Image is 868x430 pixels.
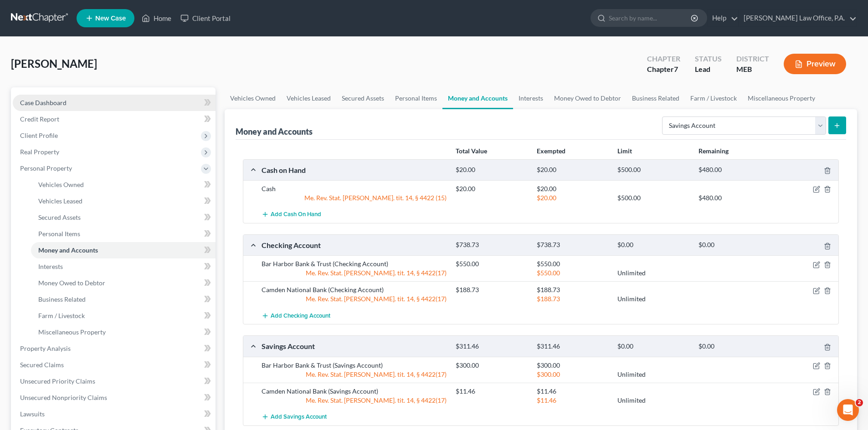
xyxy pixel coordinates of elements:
div: Bar Harbor Bank & Trust (Checking Account) [257,259,451,268]
a: Vehicles Leased [281,87,336,109]
a: Unsecured Priority Claims [13,373,216,390]
div: Camden National Bank (Savings Account) [257,387,451,396]
span: Lawsuits [20,410,45,418]
div: Cash on Hand [257,165,451,175]
div: $188.73 [532,294,613,304]
a: Client Portal [176,10,235,26]
div: Unlimited [613,294,693,304]
div: $550.00 [532,268,613,278]
span: Client Profile [20,132,58,139]
button: Add Checking Account [262,307,330,324]
div: Unlimited [613,396,693,405]
a: Miscellaneous Property [742,87,821,109]
a: Secured Claims [13,357,216,373]
div: $11.46 [451,387,532,396]
div: Lead [695,64,722,75]
span: Personal Items [38,230,80,238]
div: Me. Rev. Stat. [PERSON_NAME]. tit. 14, § 4422 (15) [257,193,451,202]
div: Chapter [647,64,680,75]
span: Personal Property [20,164,72,172]
span: Case Dashboard [20,99,67,106]
div: $311.46 [451,342,532,351]
span: Add Checking Account [271,312,330,319]
button: Preview [784,54,846,74]
div: Unlimited [613,370,693,379]
a: Business Related [627,87,685,109]
span: Add Cash on Hand [271,211,321,218]
div: $300.00 [532,370,613,379]
a: Miscellaneous Property [31,324,216,340]
a: [PERSON_NAME] Law Office, P.A. [739,10,857,26]
div: $480.00 [694,166,775,174]
div: Me. Rev. Stat. [PERSON_NAME]. tit. 14, § 4422(17) [257,294,451,304]
a: Vehicles Leased [31,193,216,209]
button: Add Savings Account [262,409,327,425]
strong: Limit [617,147,632,155]
div: $20.00 [451,166,532,174]
div: $550.00 [451,259,532,268]
div: $500.00 [613,166,693,174]
div: $480.00 [694,193,775,202]
a: Help [708,10,738,26]
a: Money Owed to Debtor [549,87,627,109]
a: Vehicles Owned [31,177,216,193]
div: $0.00 [694,241,775,249]
div: Cash [257,184,451,193]
a: Money and Accounts [31,242,216,258]
span: [PERSON_NAME] [11,57,97,70]
div: $20.00 [451,184,532,193]
div: $550.00 [532,259,613,268]
span: 2 [856,399,863,406]
a: Interests [513,87,549,109]
span: Add Savings Account [271,413,327,420]
a: Money Owed to Debtor [31,275,216,291]
div: Me. Rev. Stat. [PERSON_NAME]. tit. 14, § 4422(17) [257,370,451,379]
strong: Exempted [537,147,565,155]
div: $0.00 [694,342,775,351]
div: Money and Accounts [236,126,313,137]
input: Search by name... [609,10,692,26]
a: Personal Items [31,226,216,242]
div: $300.00 [451,361,532,370]
span: 7 [674,65,678,73]
a: Property Analysis [13,340,216,357]
div: $500.00 [613,193,693,202]
button: Add Cash on Hand [262,206,321,223]
a: Vehicles Owned [225,87,281,109]
div: $11.46 [532,387,613,396]
a: Farm / Livestock [31,308,216,324]
div: Checking Account [257,240,451,250]
div: Camden National Bank (Checking Account) [257,285,451,294]
strong: Total Value [456,147,487,155]
span: Real Property [20,148,59,156]
span: Farm / Livestock [38,312,85,319]
a: Credit Report [13,111,216,127]
a: Interests [31,258,216,275]
span: Credit Report [20,115,59,123]
span: Money and Accounts [38,246,98,254]
div: $738.73 [532,241,613,249]
div: $0.00 [613,342,693,351]
span: Property Analysis [20,344,71,352]
a: Unsecured Nonpriority Claims [13,390,216,406]
a: Business Related [31,291,216,308]
div: $738.73 [451,241,532,249]
div: $300.00 [532,361,613,370]
span: Interests [38,263,63,270]
a: Money and Accounts [442,87,513,109]
div: Status [695,54,722,64]
a: Personal Items [390,87,442,109]
div: Bar Harbor Bank & Trust (Savings Account) [257,361,451,370]
a: Home [137,10,176,26]
span: Money Owed to Debtor [38,279,105,287]
div: $11.46 [532,396,613,405]
span: Miscellaneous Property [38,328,106,336]
div: Unlimited [613,268,693,278]
div: Chapter [647,54,680,64]
div: $20.00 [532,184,613,193]
a: Farm / Livestock [685,87,742,109]
span: Vehicles Owned [38,181,84,188]
div: $20.00 [532,166,613,174]
span: Vehicles Leased [38,197,82,205]
span: Unsecured Priority Claims [20,377,95,385]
